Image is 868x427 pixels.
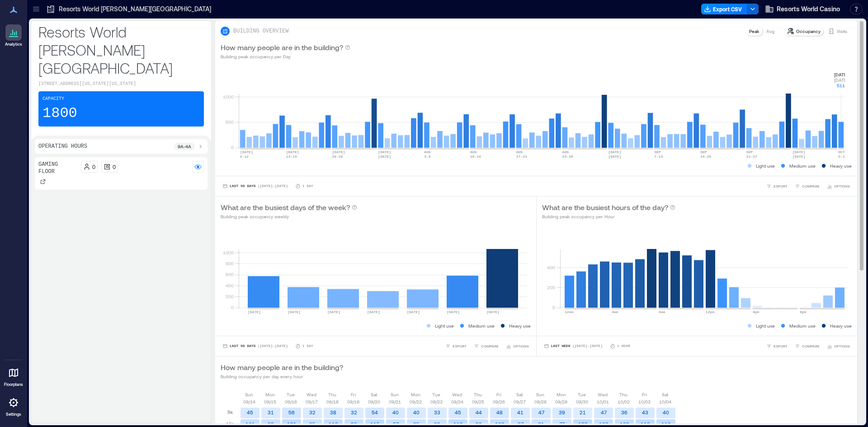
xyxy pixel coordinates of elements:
text: 5-11 [838,155,847,159]
p: Visits [837,28,847,35]
text: 115 [370,421,380,427]
tspan: 600 [226,272,234,277]
p: 09/26 [493,398,505,405]
text: 101 [245,421,255,427]
p: What are the busiest days of the week? [221,202,350,213]
span: OPTIONS [834,343,850,349]
p: 09/29 [555,398,567,405]
span: COMPARE [481,343,499,349]
text: [DATE] [486,310,500,314]
text: 88 [268,421,274,427]
button: EXPORT [443,342,468,351]
button: Resorts World Casino [762,2,843,16]
p: Building peak occupancy per Day [221,53,350,60]
p: Heavy use [830,322,852,329]
text: 40 [663,409,669,415]
p: 09/16 [285,398,297,405]
p: Sat [662,391,668,398]
a: Analytics [2,22,25,50]
p: 1800 [42,104,77,122]
button: OPTIONS [825,182,852,191]
text: [DATE] [608,150,621,154]
text: 54 [372,409,378,415]
text: 20-26 [332,155,343,159]
text: SEP [654,150,661,154]
text: 98 [351,421,357,427]
p: 1 Hour [617,343,630,349]
p: Analytics [5,42,22,47]
p: Fri [496,391,501,398]
text: 31 [268,409,274,415]
a: Floorplans [1,362,26,390]
text: 85 [309,421,316,427]
text: 121 [287,421,297,427]
text: 47 [601,409,607,415]
text: 45 [247,409,253,415]
button: OPTIONS [504,342,531,351]
p: Mon [265,391,275,398]
p: 9a [227,408,233,416]
tspan: 200 [547,285,555,290]
text: 102 [495,421,505,427]
text: 40 [413,409,420,415]
p: Resorts World [PERSON_NAME][GEOGRAPHIC_DATA] [38,23,204,77]
p: Light use [435,322,454,329]
text: 80 [434,421,440,427]
button: EXPORT [764,182,789,191]
text: 13-19 [286,155,297,159]
text: 36 [621,409,627,415]
text: SEP [746,150,753,154]
p: Fri [351,391,356,398]
text: [DATE] [332,150,345,154]
text: 48 [496,409,503,415]
button: COMPARE [472,342,500,351]
text: 24-30 [562,155,573,159]
text: 33 [434,409,440,415]
text: 56 [288,409,295,415]
text: 4am [612,310,618,314]
text: [DATE] [248,310,261,314]
text: [DATE] [378,155,391,159]
button: Last 90 Days |[DATE]-[DATE] [221,342,290,351]
tspan: 400 [547,265,555,270]
button: Last Week |[DATE]-[DATE] [542,342,604,351]
text: 43 [642,409,648,415]
tspan: 800 [226,261,234,266]
text: 87 [518,421,524,427]
text: [DATE] [327,310,340,314]
p: Operating Hours [38,143,87,150]
text: [DATE] [378,150,391,154]
span: EXPORT [774,343,788,349]
text: 102 [620,421,629,427]
p: Peak [749,28,759,35]
button: EXPORT [764,342,789,351]
p: 1 Day [302,343,313,349]
text: 10-16 [470,155,481,159]
tspan: 400 [226,283,234,288]
p: BUILDING OVERVIEW [233,28,288,35]
tspan: 1000 [223,94,234,99]
p: Sun [391,391,399,398]
text: AUG [562,150,569,154]
text: [DATE] [608,155,621,159]
p: Medium use [468,322,495,329]
p: Gaming Floor [38,161,77,175]
text: AUG [470,150,477,154]
text: 39 [559,409,565,415]
p: Wed [598,391,608,398]
text: 113 [329,421,338,427]
text: 21 [580,409,586,415]
p: Tue [287,391,295,398]
text: 21-27 [746,155,757,159]
p: Fri [642,391,647,398]
p: 09/22 [410,398,422,405]
text: 12pm [706,310,714,314]
p: Sat [371,391,377,398]
text: 3-9 [424,155,431,159]
span: EXPORT [774,183,788,189]
text: [DATE] [793,155,806,159]
a: Settings [3,392,24,420]
text: 45 [455,409,461,415]
p: 09/23 [430,398,443,405]
button: OPTIONS [825,342,852,351]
